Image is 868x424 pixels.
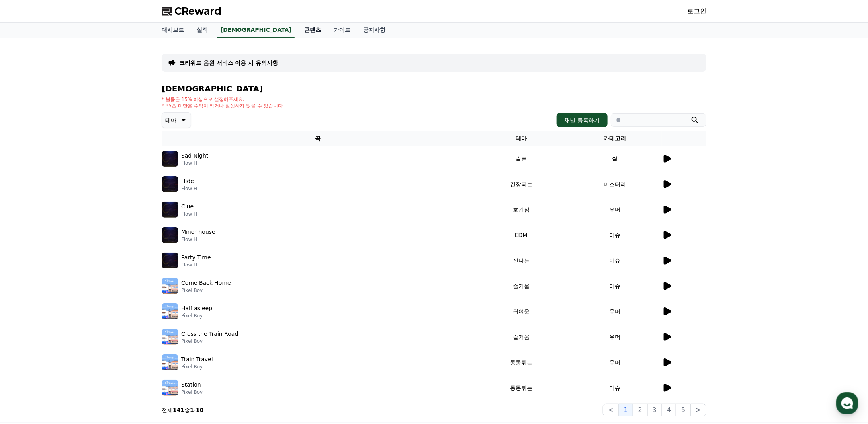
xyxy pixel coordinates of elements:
[181,330,238,338] p: Cross the Train Road
[474,248,568,273] td: 신나는
[474,350,568,375] td: 통통튀는
[162,84,706,93] h4: [DEMOGRAPHIC_DATA]
[162,380,178,396] img: music
[687,6,706,16] a: 로그인
[173,407,184,413] strong: 141
[603,404,618,416] button: <
[474,273,568,299] td: 즐거움
[474,375,568,401] td: 통통튀는
[162,406,204,414] p: 전체 중 -
[162,354,178,370] img: music
[162,103,284,109] p: * 35초 미만은 수익이 적거나 발생하지 않을 수 있습니다.
[181,364,213,370] p: Pixel Boy
[474,171,568,197] td: 긴장되는
[25,264,30,270] span: 홈
[196,407,203,413] strong: 10
[162,303,178,319] img: music
[474,197,568,222] td: 호기심
[162,176,178,192] img: music
[162,5,221,18] a: CReward
[568,171,662,197] td: 미스터리
[181,262,211,268] p: Flow H
[53,252,103,272] a: 대화
[181,228,215,236] p: Minor house
[162,96,284,103] p: * 볼륨은 15% 이상으로 설정해주세요.
[162,202,178,218] img: music
[181,211,197,217] p: Flow H
[217,23,295,38] a: [DEMOGRAPHIC_DATA]
[174,5,221,18] span: CReward
[568,197,662,222] td: 유머
[619,404,633,416] button: 1
[181,160,208,166] p: Flow H
[181,177,194,185] p: Hide
[691,404,706,416] button: >
[181,338,238,344] p: Pixel Boy
[123,264,133,270] span: 설정
[474,146,568,171] td: 슬픈
[2,252,53,272] a: 홈
[162,131,474,146] th: 곡
[474,299,568,324] td: 귀여운
[568,350,662,375] td: 유머
[357,23,392,38] a: 공지사항
[181,389,203,395] p: Pixel Boy
[181,313,212,319] p: Pixel Boy
[662,404,676,416] button: 4
[181,304,212,313] p: Half asleep
[568,375,662,401] td: 이슈
[103,252,153,272] a: 설정
[181,236,215,243] p: Flow H
[181,185,197,192] p: Flow H
[190,23,214,38] a: 실적
[181,381,201,389] p: Station
[155,23,190,38] a: 대시보드
[165,115,176,126] p: 테마
[162,253,178,268] img: music
[568,299,662,324] td: 유머
[474,222,568,248] td: EDM
[181,287,231,294] p: Pixel Boy
[568,146,662,171] td: 썰
[568,131,662,146] th: 카테고리
[568,273,662,299] td: 이슈
[181,279,231,287] p: Come Back Home
[568,222,662,248] td: 이슈
[647,404,662,416] button: 3
[162,227,178,243] img: music
[162,278,178,294] img: music
[298,23,327,38] a: 콘텐츠
[181,202,194,211] p: Clue
[568,324,662,350] td: 유머
[633,404,647,416] button: 2
[474,324,568,350] td: 즐거움
[327,23,357,38] a: 가이드
[181,253,211,262] p: Party Time
[73,265,82,271] span: 대화
[162,329,178,345] img: music
[190,407,194,413] strong: 1
[676,404,690,416] button: 5
[162,112,191,128] button: 테마
[568,248,662,273] td: 이슈
[557,113,608,127] button: 채널 등록하기
[162,151,178,167] img: music
[474,131,568,146] th: 테마
[179,59,278,67] a: 크리워드 음원 서비스 이용 시 유의사항
[181,152,208,160] p: Sad Night
[181,355,213,364] p: Train Travel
